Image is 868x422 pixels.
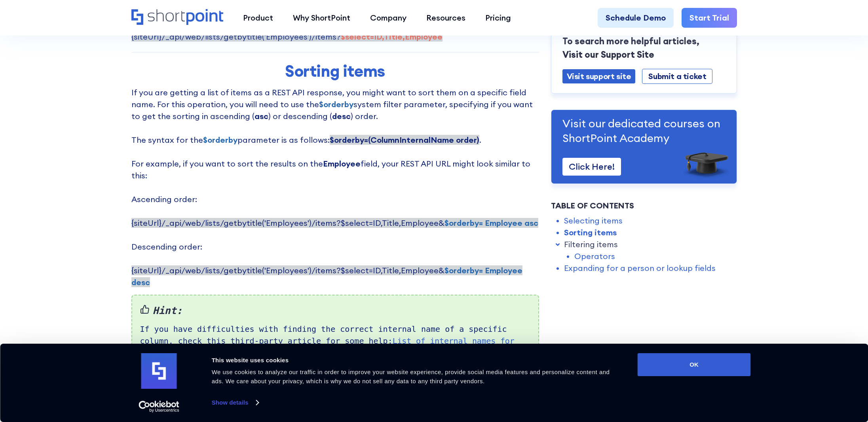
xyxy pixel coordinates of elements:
[140,336,515,358] a: List of internal names for SharePoint fields
[140,303,530,318] em: Hint:
[562,69,636,83] a: Visit support site
[131,9,224,26] a: Home
[642,69,712,84] a: Submit a ticket
[124,401,194,413] a: Usercentrics Cookiebot - opens in a new window
[332,111,351,121] strong: desc
[131,265,522,287] span: {siteUrl}/_api/web/lists/getbytitle('Employees')/items?$select=ID,Title,Employee&
[564,215,623,227] a: Selecting items
[574,250,615,262] a: Operators
[341,32,443,42] strong: $select=ID,Title,Employee
[444,218,538,228] strong: $orderby= Employee asc
[212,356,620,365] div: This website uses cookies
[255,111,268,121] strong: asc
[416,8,475,28] a: Resources
[131,218,538,228] span: {siteUrl}/_api/web/lists/getbytitle('Employees')/items?$select=ID,Title,Employee&
[233,8,283,28] a: Product
[330,135,479,145] strong: $orderby=(ColumnInternalName order)
[283,8,360,28] a: Why ShortPoint
[212,369,610,384] span: We use cookies to analyze our traffic in order to improve your website experience, provide social...
[562,116,726,145] p: Visit our dedicated courses on ShortPoint Academy
[131,32,443,42] span: {siteUrl}/_api/web/lists/getbytitle('Employees')/items?
[187,62,484,80] h2: Sorting items
[551,200,737,212] div: Table of Contents
[638,353,751,376] button: OK
[360,8,416,28] a: Company
[203,135,237,145] strong: $orderby
[475,8,521,28] a: Pricing
[564,227,617,238] a: Sorting items
[370,12,406,24] div: Company
[319,99,353,109] strong: $orderby
[293,12,350,24] div: Why ShortPoint
[243,12,273,24] div: Product
[682,8,737,28] a: Start Trial
[598,8,674,28] a: Schedule Demo
[141,353,177,389] img: logo
[426,12,465,24] div: Resources
[131,87,539,288] p: If you are getting a list of items as a REST API response, you might want to sort them on a speci...
[564,262,716,274] a: Expanding for a person or lookup fields
[212,397,258,409] a: Show details
[562,34,726,61] p: To search more helpful articles, Visit our Support Site
[562,158,621,176] a: Click Here!
[323,159,361,168] strong: Employee
[131,295,539,367] div: If you have difficulties with finding the correct internal name of a specific column, check this ...
[485,12,511,24] div: Pricing
[564,238,618,250] a: Filtering items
